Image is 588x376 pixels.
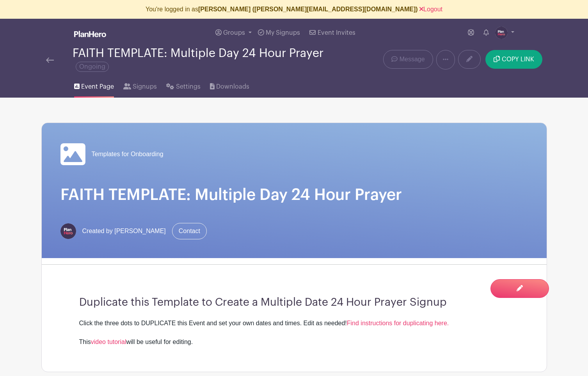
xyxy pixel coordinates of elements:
span: COPY LINK [502,56,534,62]
div: Click the three dots to DUPLICATE this Event and set your own dates and times. Edit as needed! Th... [79,319,509,347]
a: Event Page [74,73,114,98]
h1: FAITH TEMPLATE: Multiple Day 24 Hour Prayer [60,185,528,204]
span: Created by [PERSON_NAME] [82,226,166,236]
span: Event Invites [318,30,355,36]
a: Downloads [210,73,249,98]
button: COPY LINK [485,50,542,69]
div: FAITH TEMPLATE: Multiple Day 24 Hour Prayer [73,47,325,73]
a: Signups [123,73,157,98]
span: My Signups [266,30,300,36]
a: Settings [166,73,200,98]
h3: Duplicate this Template to Create a Multiple Date 24 Hour Prayer Signup [79,296,509,309]
img: logo_white-6c42ec7e38ccf1d336a20a19083b03d10ae64f83f12c07503d8b9e83406b4c7d.svg [74,31,106,37]
a: Event Invites [306,19,358,47]
span: Settings [176,82,201,91]
img: PH-Logo-Circle-Centered-Purple.jpg [60,223,76,239]
span: Ongoing [76,62,109,72]
a: Message [383,50,433,69]
span: Message [400,55,425,64]
a: Groups [212,19,255,47]
span: Downloads [216,82,249,91]
span: Templates for Onboarding [92,150,163,159]
a: My Signups [255,19,303,47]
img: PH-Logo-Circle-Centered-Purple.jpg [495,27,508,39]
a: video tutorial [91,339,126,345]
a: Logout [419,6,442,12]
span: Signups [133,82,157,91]
a: Find instructions for duplicating here. [347,320,449,326]
span: Event Page [81,82,114,91]
a: Contact [172,223,207,239]
b: [PERSON_NAME] ([PERSON_NAME][EMAIL_ADDRESS][DOMAIN_NAME]) [198,6,418,12]
img: back-arrow-29a5d9b10d5bd6ae65dc969a981735edf675c4d7a1fe02e03b50dbd4ba3cdb55.svg [46,57,54,63]
span: Groups [223,30,245,36]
